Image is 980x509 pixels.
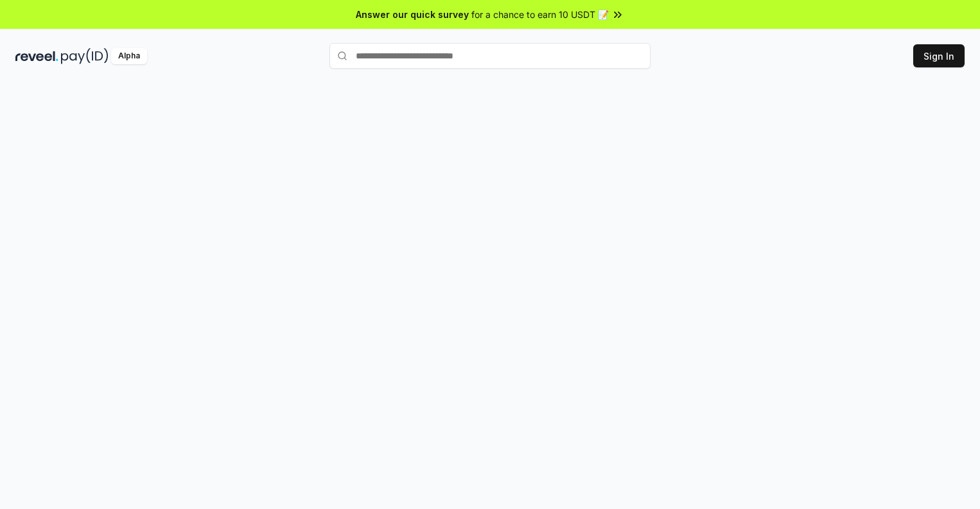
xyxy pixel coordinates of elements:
[15,48,58,64] img: reveel_dark
[471,8,609,21] span: for a chance to earn 10 USDT 📝
[111,48,147,64] div: Alpha
[61,48,109,64] img: pay_id
[913,44,965,67] button: Sign In
[356,8,469,21] span: Answer our quick survey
